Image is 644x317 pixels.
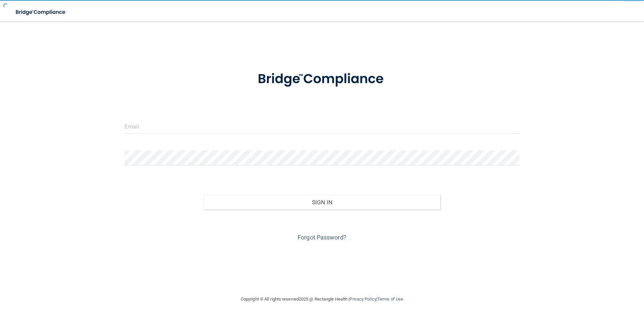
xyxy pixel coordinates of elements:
a: Privacy Policy [350,297,376,302]
a: Forgot Password? [298,234,346,241]
a: Terms of Use [377,297,403,302]
input: Email [124,119,520,134]
img: bridge_compliance_login_screen.278c3ca4.svg [10,5,72,19]
img: bridge_compliance_login_screen.278c3ca4.svg [244,62,400,97]
button: Sign In [204,195,441,210]
div: Copyright © All rights reserved 2025 @ Rectangle Health | | [200,288,444,310]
